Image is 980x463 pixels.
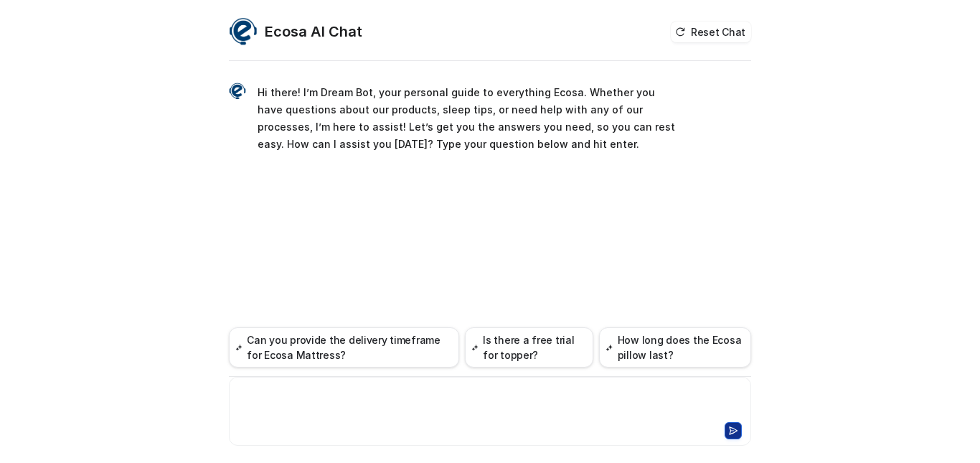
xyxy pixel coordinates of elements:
img: Widget [229,17,258,46]
button: Reset Chat [671,22,751,42]
button: Can you provide the delivery timeframe for Ecosa Mattress? [229,327,459,368]
h2: Ecosa AI Chat [265,22,362,42]
button: How long does the Ecosa pillow last? [599,327,751,368]
img: Widget [229,83,246,100]
p: Hi there! I’m Dream Bot, your personal guide to everything Ecosa. Whether you have questions abou... [258,84,677,153]
button: Is there a free trial for topper? [465,327,593,368]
